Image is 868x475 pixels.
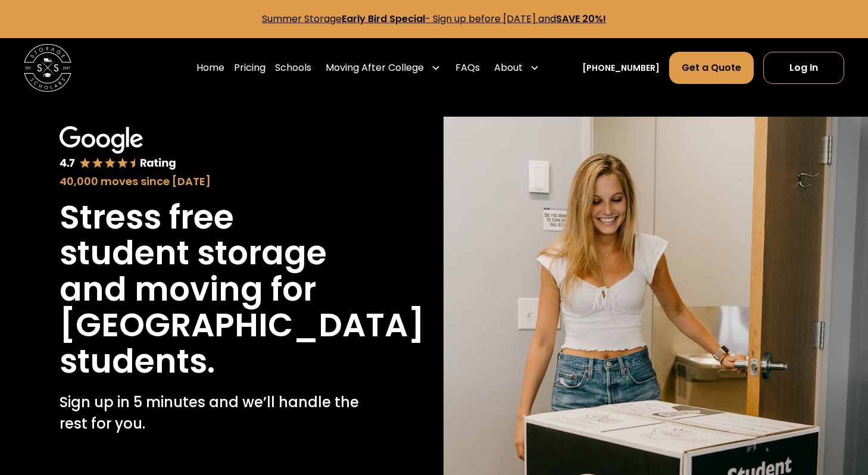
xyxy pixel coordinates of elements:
[763,52,844,84] a: Log In
[60,173,365,189] div: 40,000 moves since [DATE]
[489,51,544,85] div: About
[60,392,365,435] p: Sign up in 5 minutes and we’ll handle the rest for you.
[262,12,606,26] a: Summer StorageEarly Bird Special- Sign up before [DATE] andSAVE 20%!
[494,61,523,75] div: About
[455,51,480,85] a: FAQs
[556,12,606,26] strong: SAVE 20%!
[342,12,425,26] strong: Early Bird Special
[582,62,660,74] a: [PHONE_NUMBER]
[321,51,445,85] div: Moving After College
[234,51,266,85] a: Pricing
[60,199,365,308] h1: Stress free student storage and moving for
[275,51,311,85] a: Schools
[60,307,424,343] h1: [GEOGRAPHIC_DATA]
[669,52,754,84] a: Get a Quote
[196,51,224,85] a: Home
[60,343,215,380] h1: students.
[326,61,424,75] div: Moving After College
[60,126,176,171] img: Google 4.7 star rating
[24,44,71,92] img: Storage Scholars main logo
